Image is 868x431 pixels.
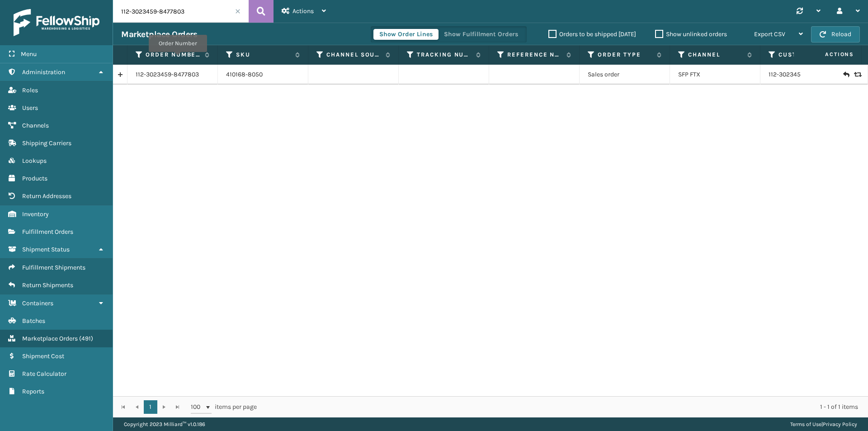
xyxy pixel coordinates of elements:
label: Channel Source [326,51,381,59]
span: Fulfillment Shipments [22,264,85,271]
a: 410168-8050 [226,71,263,78]
label: Reference Number [507,51,562,59]
span: items per page [191,400,257,414]
img: logo [14,9,99,36]
span: ( 491 ) [79,335,93,342]
span: Return Shipments [22,281,73,289]
span: Inventory [22,210,49,218]
label: Tracking Number [417,51,472,59]
i: Replace [854,71,859,78]
div: 1 - 1 of 1 items [269,403,858,412]
label: Order Type [598,51,652,59]
h3: Marketplace Orders [121,29,197,40]
button: Show Order Lines [373,29,439,40]
span: Channels [22,122,49,129]
span: Shipment Status [22,246,70,253]
i: Create Return Label [843,70,849,79]
span: Actions [797,47,859,62]
span: Lookups [22,157,47,165]
button: Reload [811,26,860,43]
span: Reports [22,388,44,395]
span: Containers [22,299,53,307]
a: 112-3023459-8477803 [136,70,199,79]
span: Batches [22,317,45,325]
label: SKU [236,51,291,59]
span: Return Addresses [22,192,71,200]
span: Fulfillment Orders [22,228,73,236]
span: Rate Calculator [22,370,66,378]
a: Privacy Policy [823,421,857,427]
span: Administration [22,68,65,76]
label: Customer Service Order Number [778,51,833,59]
a: 1 [144,400,157,414]
span: Shipment Cost [22,352,64,360]
span: Products [22,175,47,182]
label: Show unlinked orders [655,30,727,38]
label: Order Number [146,51,200,59]
span: Shipping Carriers [22,139,71,147]
label: Channel [688,51,743,59]
div: | [790,417,857,431]
label: Orders to be shipped [DATE] [548,30,636,38]
a: Terms of Use [790,421,821,427]
span: Roles [22,86,38,94]
td: SFP FTX [670,65,760,85]
span: 100 [191,403,204,412]
td: Sales order [580,65,670,85]
span: Users [22,104,38,112]
td: 112-3023459-8477803 [760,65,851,85]
span: Actions [292,7,314,15]
span: Export CSV [754,30,785,38]
span: Menu [21,50,37,58]
span: Marketplace Orders [22,335,78,342]
p: Copyright 2023 Milliard™ v 1.0.186 [124,417,205,431]
button: Show Fulfillment Orders [438,29,524,40]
